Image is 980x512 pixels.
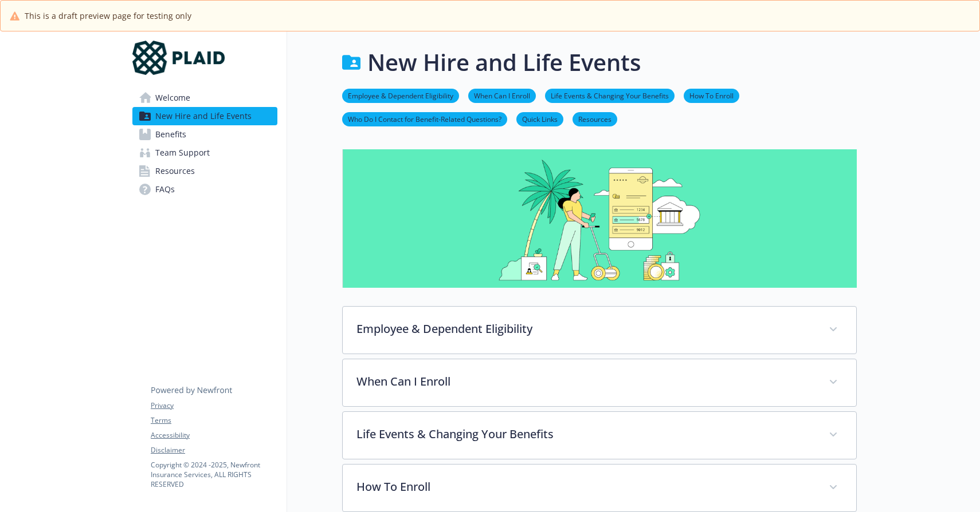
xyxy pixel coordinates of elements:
[25,10,191,22] span: This is a draft preview page for testing only
[132,180,277,199] a: FAQs
[155,162,195,180] span: Resources
[342,149,857,288] img: new hire page banner
[132,125,277,144] a: Benefits
[151,430,277,440] a: Accessibility
[342,90,459,101] a: Employee & Dependent Eligibility
[132,89,277,107] a: Welcome
[356,373,815,390] p: When Can I Enroll
[151,400,277,411] a: Privacy
[367,45,641,80] h1: New Hire and Life Events
[132,144,277,162] a: Team Support
[468,90,536,101] a: When Can I Enroll
[356,320,815,338] p: Employee & Dependent Eligibility
[356,426,815,443] p: Life Events & Changing Your Benefits
[155,144,210,162] span: Team Support
[343,359,856,406] div: When Can I Enroll
[132,107,277,125] a: New Hire and Life Events
[343,412,856,459] div: Life Events & Changing Your Benefits
[151,445,277,455] a: Disclaimer
[151,415,277,426] a: Terms
[155,180,175,199] span: FAQs
[573,113,617,124] a: Resources
[545,90,675,101] a: Life Events & Changing Your Benefits
[343,307,856,354] div: Employee & Dependent Eligibility
[151,460,277,489] p: Copyright © 2024 - 2025 , Newfront Insurance Services, ALL RIGHTS RESERVED
[343,465,856,511] div: How To Enroll
[132,162,277,180] a: Resources
[516,113,563,124] a: Quick Links
[356,478,815,495] p: How To Enroll
[684,90,739,101] a: How To Enroll
[155,89,190,107] span: Welcome
[342,113,507,124] a: Who Do I Contact for Benefit-Related Questions?
[155,107,252,125] span: New Hire and Life Events
[155,125,186,144] span: Benefits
